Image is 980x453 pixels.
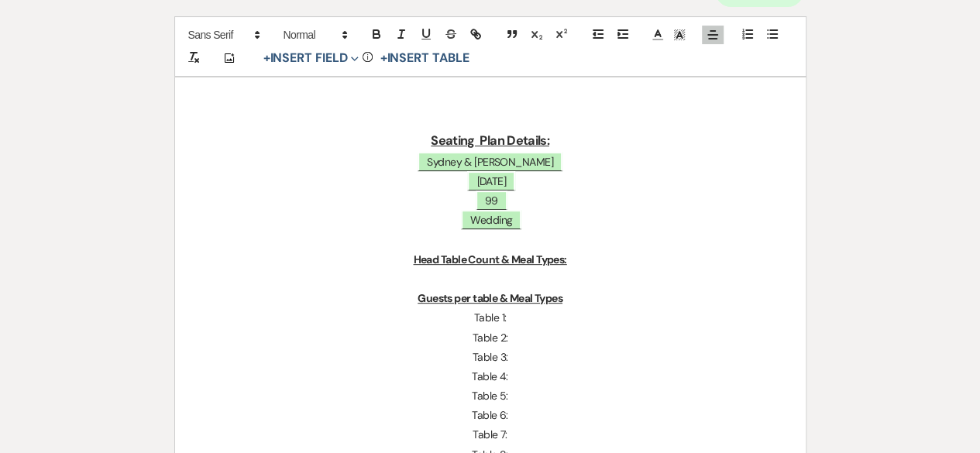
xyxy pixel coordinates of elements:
[413,252,566,266] u: Head Table Count & Meal Types:
[647,26,669,44] span: Text Color
[669,26,690,44] span: Text Background Color
[212,348,769,367] p: Table 3:
[418,291,562,305] u: Guests per table & Meal Types
[212,308,769,328] p: Table 1:
[380,52,387,64] span: +
[212,386,769,406] p: Table 5:
[277,26,352,44] span: Header Formats
[431,132,549,149] u: Seating Plan Details:
[212,406,769,425] p: Table 6:
[461,210,521,229] span: Wedding
[263,52,270,64] span: +
[418,152,562,171] span: Sydney & [PERSON_NAME]
[476,190,507,210] span: 99
[258,49,365,67] button: Insert Field
[212,328,769,348] p: Table 2:
[212,425,769,444] p: Table 7:
[374,49,474,67] button: +Insert Table
[467,171,515,190] span: [DATE]
[212,367,769,386] p: Table 4:
[702,26,724,44] span: Alignment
